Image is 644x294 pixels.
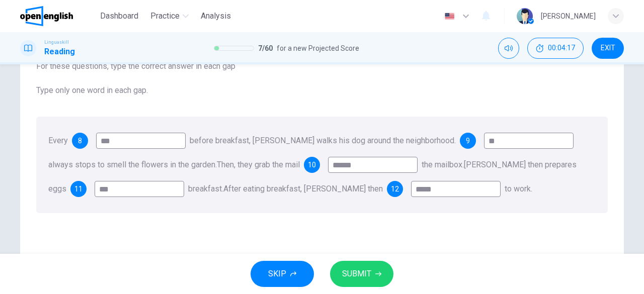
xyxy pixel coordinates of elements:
[36,84,608,96] span: Type only one word in each gap.
[330,261,393,287] button: SUBMIT
[188,184,223,193] span: breakfast.
[44,39,69,46] span: Linguaskill
[74,185,83,192] span: 11
[44,46,75,58] h1: Reading
[517,8,533,24] img: Profile picture
[268,267,286,281] span: SKIP
[100,10,138,22] span: Dashboard
[505,184,532,193] span: to work.
[217,160,300,169] span: Then, they grab the mail
[308,161,316,168] span: 10
[96,7,142,25] button: Dashboard
[251,261,314,287] button: SKIP
[20,6,73,26] img: OpenEnglish logo
[48,160,217,169] span: always stops to smell the flowers in the garden.
[466,137,470,144] span: 9
[146,7,193,25] button: Practice
[190,136,456,145] span: before breakfast, [PERSON_NAME] walks his dog around the neighborhood.
[422,160,464,169] span: the mailbox.
[391,185,399,192] span: 12
[443,13,456,20] img: en
[601,44,615,52] span: EXIT
[223,184,383,193] span: After eating breakfast, [PERSON_NAME] then
[258,42,273,54] span: 7 / 60
[498,38,519,59] div: Mute
[592,38,624,59] button: EXIT
[541,10,596,22] div: [PERSON_NAME]
[527,38,584,59] button: 00:04:17
[197,7,235,25] button: Analysis
[277,42,359,54] span: for a new Projected Score
[78,137,82,144] span: 8
[201,10,231,22] span: Analysis
[20,6,96,26] a: OpenEnglish logo
[527,38,584,59] div: Hide
[548,44,575,52] span: 00:04:17
[150,10,180,22] span: Practice
[342,267,371,281] span: SUBMIT
[48,136,68,145] span: Every
[36,60,608,72] span: For these questions, type the correct answer in each gap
